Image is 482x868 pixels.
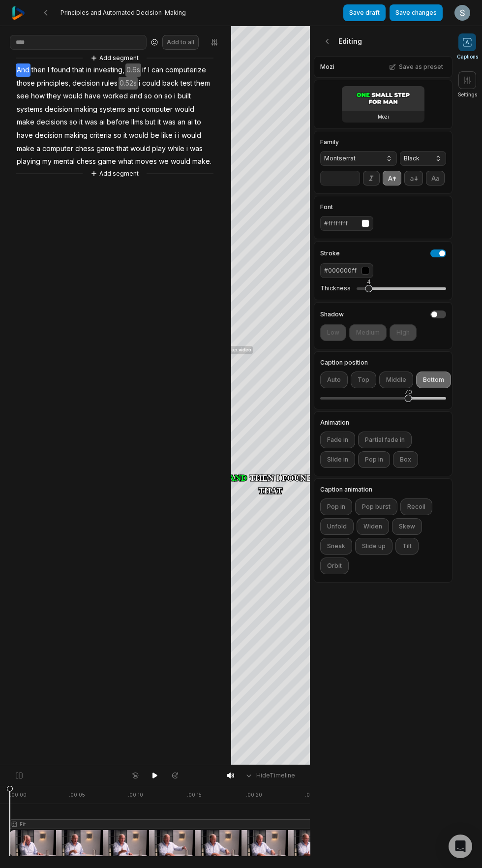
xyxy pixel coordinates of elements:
[181,129,202,142] span: would
[84,90,102,103] span: have
[34,129,63,142] span: decision
[449,835,472,858] div: Open Intercom Messenger
[191,155,212,168] span: make.
[349,324,387,341] button: Medium
[41,142,74,155] span: computer
[147,63,151,77] span: I
[16,142,35,155] span: make
[404,154,426,163] span: Black
[167,142,185,155] span: while
[71,63,85,77] span: that
[41,155,53,168] span: my
[36,77,71,90] span: principles,
[314,26,452,56] div: Editing
[320,263,373,278] button: #000000ff
[153,90,163,103] span: on
[320,518,354,535] button: Unfold
[130,116,144,129] span: llms
[12,6,25,20] img: reap
[320,372,348,388] button: Auto
[395,538,419,555] button: Tilt
[141,77,161,90] span: could
[457,33,478,61] button: Captions
[400,498,432,515] button: Recoil
[16,103,44,116] span: systems
[126,103,141,116] span: and
[320,324,346,341] button: Low
[320,139,397,145] label: Family
[129,90,143,103] span: and
[355,498,397,515] button: Pop burst
[76,155,97,168] span: chess
[189,142,204,155] span: was
[89,129,113,142] span: criteria
[141,63,147,77] span: if
[177,90,192,103] span: built
[102,90,129,103] span: worked
[16,63,30,77] span: And
[161,77,180,90] span: back
[44,103,73,116] span: decision
[177,116,186,129] span: an
[241,768,298,783] button: HideTimeline
[193,77,211,90] span: them
[16,90,30,103] span: see
[404,388,412,397] div: 70
[30,90,46,103] span: how
[16,129,34,142] span: have
[98,116,106,129] span: ai
[151,63,164,77] span: can
[106,116,130,129] span: before
[162,116,177,129] span: was
[324,219,358,228] div: #ffffffff
[386,61,446,73] button: Save as preset
[170,155,191,168] span: would
[162,35,199,50] button: Add to all
[62,90,84,103] span: would
[400,151,446,166] button: Black
[101,77,119,90] span: rules
[98,103,126,116] span: systems
[141,103,174,116] span: computer
[46,90,62,103] span: they
[60,9,186,17] span: Principles and Automated Decision-Making
[393,451,418,468] button: Box
[320,498,352,515] button: Pop in
[320,216,373,231] button: #ffffffff
[174,129,177,142] span: i
[358,432,412,448] button: Partial fade in
[68,116,78,129] span: so
[320,151,397,166] button: Montserrat
[138,77,141,90] span: i
[53,155,76,168] span: mental
[122,129,128,142] span: it
[158,155,170,168] span: we
[320,451,355,468] button: Slide in
[156,116,162,129] span: it
[85,63,92,77] span: in
[97,155,117,168] span: game
[324,154,377,163] span: Montserrat
[320,432,355,448] button: Fade in
[320,487,446,493] label: Caption animation
[351,372,376,388] button: Top
[71,77,101,90] span: decision
[143,90,153,103] span: so
[16,116,35,129] span: make
[128,129,150,142] span: would
[320,360,446,366] label: Caption position
[320,558,349,574] button: Orbit
[16,155,41,168] span: playing
[78,116,84,129] span: it
[390,324,417,341] button: High
[180,77,193,90] span: test
[163,90,173,103] span: so
[343,4,386,21] button: Save draft
[89,53,141,63] button: Add segment
[119,77,138,90] span: 0.52s
[35,116,68,129] span: decisions
[50,63,71,77] span: found
[320,420,446,426] label: Animation
[378,113,389,121] h3: Mozi
[89,168,141,179] button: Add segment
